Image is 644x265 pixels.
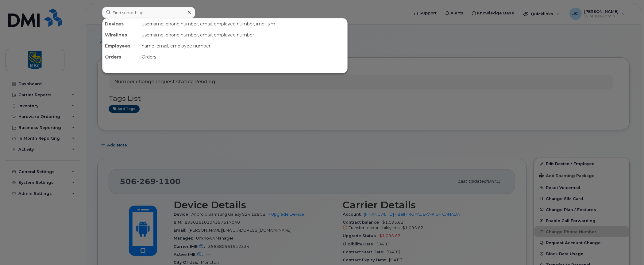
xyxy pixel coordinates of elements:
[139,18,347,29] div: username, phone number, email, employee number, imei, sim
[139,40,347,51] div: name, email, employee number
[139,29,347,40] div: username, phone number, email, employee number
[102,29,139,40] div: Wirelines
[139,51,347,62] div: Orders
[102,51,139,62] div: Orders
[102,40,139,51] div: Employees
[102,18,139,29] div: Devices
